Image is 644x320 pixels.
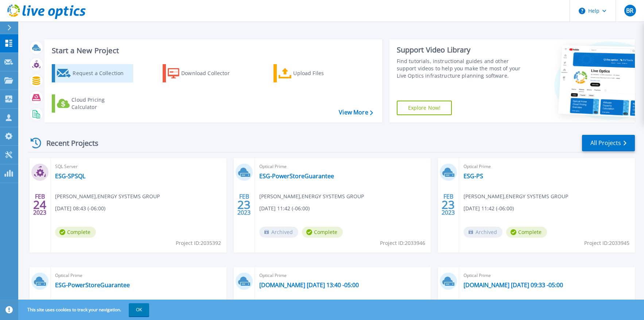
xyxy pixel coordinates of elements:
div: Upload Files [293,66,352,81]
div: Download Collector [181,66,240,81]
span: [DATE] 11:42 (-06:00) [463,204,514,212]
span: Project ID: 2035392 [176,239,221,247]
a: [DOMAIN_NAME] [DATE] 13:40 -05:00 [259,281,359,289]
span: 24 [33,202,46,208]
a: Explore Now! [397,101,452,115]
a: All Projects [582,135,635,151]
span: Archived [463,227,503,238]
button: OK [129,303,149,316]
a: [DOMAIN_NAME] [DATE] 09:33 -05:00 [463,281,563,289]
a: Request a Collection [52,64,133,82]
span: Complete [55,227,96,238]
h3: Start a New Project [52,47,373,55]
a: ESG-PowerStoreGuarantee [55,281,130,289]
span: Archived [259,227,298,238]
a: ESG-SPSQL [55,172,85,180]
div: Recent Projects [28,134,108,152]
div: Request a Collection [73,66,131,81]
span: [PERSON_NAME] , ENERGY SYSTEMS GROUP [259,192,364,200]
span: [DATE] 08:43 (-06:00) [55,204,105,212]
span: Optical Prime [463,272,631,280]
span: Project ID: 2033945 [584,239,629,247]
span: Optical Prime [259,163,426,171]
a: Cloud Pricing Calculator [52,94,133,113]
div: FEB 2023 [441,191,455,218]
a: Upload Files [273,64,355,82]
a: ESG-PS [463,172,483,180]
span: [PERSON_NAME] , ENERGY SYSTEMS GROUP [463,192,568,200]
div: Find tutorials, instructional guides and other support videos to help you make the most of your L... [397,58,521,79]
span: Project ID: 2033946 [380,239,425,247]
span: 23 [237,202,251,208]
a: ESG-PowerStoreGuarantee [259,172,334,180]
div: Cloud Pricing Calculator [71,96,130,111]
span: 23 [442,202,455,208]
span: BR [626,8,633,13]
a: View More [339,109,373,116]
span: Optical Prime [259,272,426,280]
div: FEB 2023 [33,191,47,218]
span: Complete [302,227,343,238]
a: Download Collector [163,64,244,82]
span: SQL Server [55,163,222,171]
span: [DATE] 11:42 (-06:00) [259,204,310,212]
div: FEB 2023 [237,191,251,218]
div: Support Video Library [397,45,521,55]
span: Optical Prime [55,272,222,280]
span: Complete [506,227,547,238]
span: This site uses cookies to track your navigation. [20,303,149,316]
span: Optical Prime [463,163,631,171]
span: [PERSON_NAME] , ENERGY SYSTEMS GROUP [55,192,160,200]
